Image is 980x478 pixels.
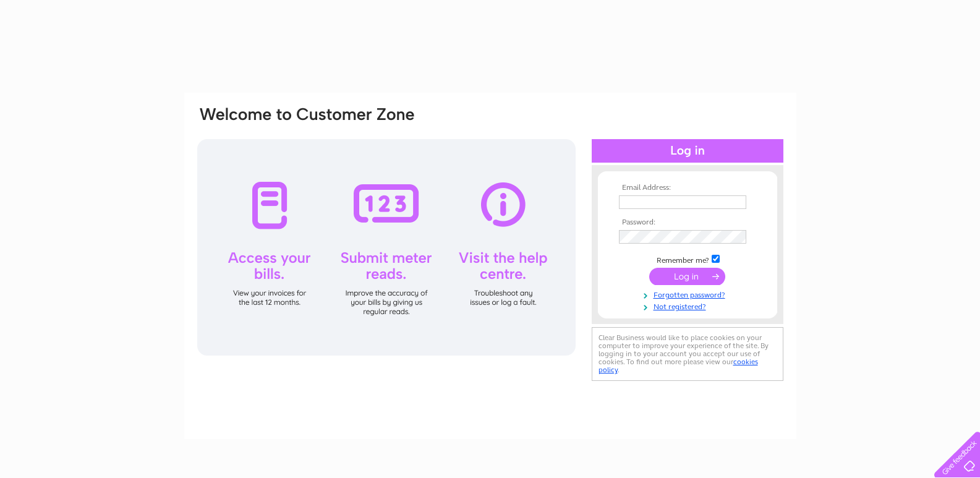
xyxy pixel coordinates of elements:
input: Submit [649,268,725,285]
a: Forgotten password? [619,288,759,300]
a: cookies policy [599,357,758,374]
a: Not registered? [619,300,759,312]
td: Remember me? [616,253,759,265]
th: Password: [616,218,759,227]
div: Clear Business would like to place cookies on your computer to improve your experience of the sit... [592,327,783,381]
th: Email Address: [616,184,759,192]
